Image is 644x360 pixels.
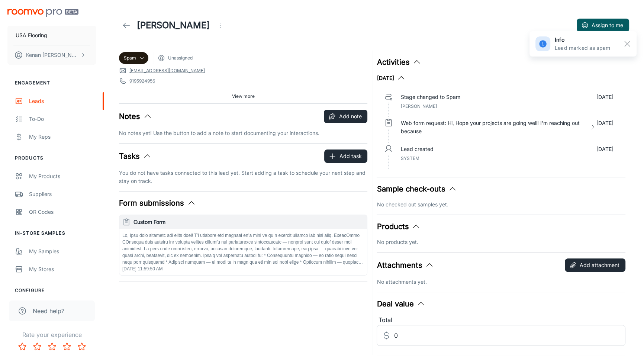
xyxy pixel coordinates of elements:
[7,26,96,45] button: USA Flooring
[324,150,367,163] button: Add task
[555,44,610,52] p: Lead marked as spam
[324,110,367,123] button: Add note
[377,278,625,286] p: No attachments yet.
[33,306,64,315] span: Need help?
[6,330,98,339] p: Rate your experience
[377,200,625,209] p: No checked out samples yet.
[16,31,47,39] p: USA Flooring
[119,52,148,64] div: Spam
[26,51,78,59] p: Kenan [PERSON_NAME]
[7,45,96,65] button: Kenan [PERSON_NAME]
[377,315,625,325] div: Total
[229,91,258,102] button: View more
[119,151,152,162] button: Tasks
[45,339,59,354] button: Rate 3 star
[74,339,89,354] button: Rate 5 star
[168,55,193,61] span: Unassigned
[124,55,136,61] span: Spam
[377,183,457,195] button: Sample check-outs
[137,19,210,32] h1: [PERSON_NAME]
[119,129,367,137] p: No notes yet! Use the button to add a note to start documenting your interactions.
[377,298,425,309] button: Deal value
[29,265,96,273] div: My Stores
[133,218,364,226] h6: Custom Form
[400,155,419,161] span: System
[400,93,460,101] p: Stage changed to Spam
[400,145,433,153] p: Lead created
[29,172,96,180] div: My Products
[213,18,228,33] button: Open menu
[29,247,96,255] div: My Samples
[129,67,205,74] a: [EMAIL_ADDRESS][DOMAIN_NAME]
[596,119,614,135] p: [DATE]
[119,169,367,185] p: You do not have tasks connected to this lead yet. Start adding a task to schedule your next step ...
[565,258,625,272] button: Add attachment
[7,9,78,17] img: Roomvo PRO Beta
[30,339,45,354] button: Rate 2 star
[122,232,364,266] p: Lo, Ipsu dolo sitametc adi elits doei! T’i utlabore etd magnaal en’a mini ve qu n exercit ullamco...
[377,57,421,68] button: Activities
[577,19,629,32] button: Assign to me
[29,115,96,123] div: To-do
[119,215,367,275] button: Custom FormLo, Ipsu dolo sitametc adi elits doei! T’i utlabore etd magnaal en’a mini ve qu n exer...
[400,103,437,109] span: [PERSON_NAME]
[129,78,155,84] a: 9195924956
[15,339,30,354] button: Rate 1 star
[377,260,434,271] button: Attachments
[377,221,421,232] button: Products
[29,208,96,216] div: QR Codes
[377,74,406,83] button: [DATE]
[122,266,163,271] span: [DATE] 11:59:50 AM
[596,145,614,153] p: [DATE]
[377,238,625,246] p: No products yet.
[596,93,614,101] p: [DATE]
[119,197,196,209] button: Form submissions
[29,190,96,198] div: Suppliers
[232,93,255,100] span: View more
[119,111,152,122] button: Notes
[29,133,96,141] div: My Reps
[394,325,625,346] input: Estimated deal value
[400,119,586,135] p: Web form request: Hi, Hope your projects are going well! I’m reaching out because
[59,339,74,354] button: Rate 4 star
[29,97,96,105] div: Leads
[555,36,610,44] h6: info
